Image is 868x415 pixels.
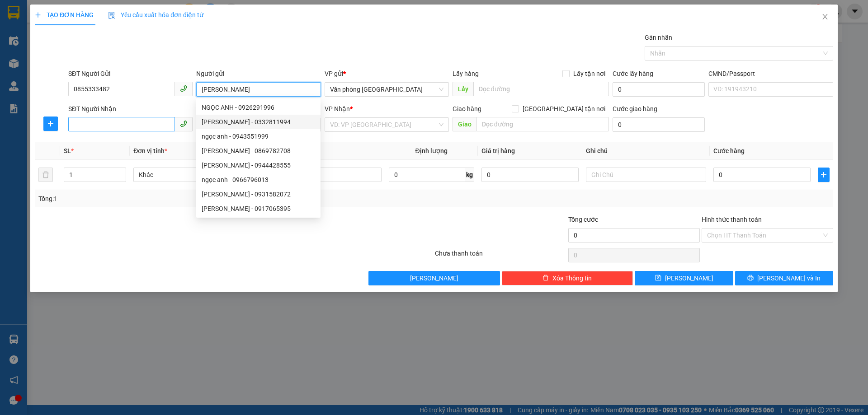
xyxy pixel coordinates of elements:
[757,273,821,283] span: [PERSON_NAME] và In
[196,129,321,144] div: ngọc anh - 0943551999
[202,189,315,199] div: [PERSON_NAME] - 0931582072
[708,69,833,79] div: CMND/Passport
[196,201,321,216] div: NGỌC ANH - 0917065395
[519,104,609,114] span: [GEOGRAPHIC_DATA] tận nơi
[542,275,549,282] span: delete
[196,158,321,173] div: NGỌC ANH - 0944428555
[196,173,321,187] div: ngọc anh - 0966796013
[35,11,94,19] span: TẠO ĐƠN HÀNG
[453,82,473,96] span: Lấy
[735,271,833,285] button: printer[PERSON_NAME] và In
[11,11,57,56] img: logo.jpg
[68,104,193,114] div: SĐT Người Nhận
[202,103,315,112] div: NGỌC ANH - 0926291996
[713,147,745,154] span: Cước hàng
[330,83,443,96] span: Văn phòng Thanh Hóa
[821,13,829,20] span: close
[453,105,481,112] span: Giao hàng
[481,168,579,182] input: 0
[747,275,754,282] span: printer
[108,11,203,19] span: Yêu cầu xuất hóa đơn điện tử
[196,115,321,129] div: NGỌC ANH - 0332811994
[552,273,592,283] span: Xóa Thông tin
[202,204,315,214] div: [PERSON_NAME] - 0917065395
[453,117,476,131] span: Giao
[613,70,653,77] label: Cước lấy hàng
[368,271,500,285] button: [PERSON_NAME]
[139,168,248,182] span: Khác
[196,187,321,201] div: NGỌC ANH - 0931582072
[325,69,449,79] div: VP gửi
[473,82,609,96] input: Dọc đường
[180,85,187,92] span: phone
[50,22,205,56] li: 01A03 [GEOGRAPHIC_DATA], [GEOGRAPHIC_DATA] ( bên cạnh cây xăng bến xe phía Bắc cũ)
[68,69,193,79] div: SĐT Người Gửi
[665,273,713,283] span: [PERSON_NAME]
[108,12,115,19] img: icon
[635,271,733,285] button: save[PERSON_NAME]
[202,131,315,141] div: ngọc anh - 0943551999
[613,105,657,112] label: Cước giao hàng
[453,70,479,77] span: Lấy hàng
[613,117,705,132] input: Cước giao hàng
[818,171,829,178] span: plus
[180,120,187,127] span: phone
[43,117,58,131] button: plus
[95,10,160,22] b: 36 Limousine
[434,248,567,264] div: Chưa thanh toán
[702,216,762,223] label: Hình thức thanh toán
[645,34,672,41] label: Gán nhãn
[570,69,609,79] span: Lấy tận nơi
[133,147,167,154] span: Đơn vị tính
[196,144,321,158] div: NGỌC ANH - 0869782708
[50,56,205,67] li: Hotline: 1900888999
[202,160,315,170] div: [PERSON_NAME] - 0944428555
[586,168,706,182] input: Ghi Chú
[476,117,609,131] input: Dọc đường
[415,147,448,154] span: Định lượng
[465,168,474,182] span: kg
[196,100,321,115] div: NGỌC ANH - 0926291996
[325,105,350,112] span: VP Nhận
[38,194,335,204] div: Tổng: 1
[582,142,710,160] th: Ghi chú
[202,117,315,127] div: [PERSON_NAME] - 0332811994
[38,168,53,182] button: delete
[812,5,838,30] button: Close
[818,168,830,182] button: plus
[202,146,315,156] div: [PERSON_NAME] - 0869782708
[64,147,71,154] span: SL
[481,147,515,154] span: Giá trị hàng
[261,168,381,182] input: VD: Bàn, Ghế
[568,216,598,223] span: Tổng cước
[202,175,315,185] div: ngọc anh - 0966796013
[44,120,57,127] span: plus
[410,273,458,283] span: [PERSON_NAME]
[196,69,321,79] div: Người gửi
[35,12,41,18] span: plus
[502,271,633,285] button: deleteXóa Thông tin
[655,275,661,282] span: save
[613,82,705,97] input: Cước lấy hàng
